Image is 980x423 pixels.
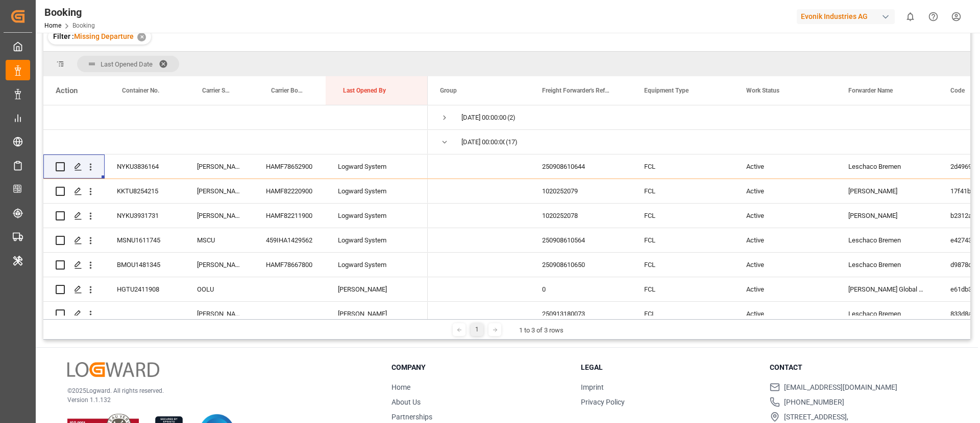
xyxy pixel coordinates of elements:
div: Press SPACE to select this row. [43,228,428,253]
span: Container No. [122,87,159,94]
a: Imprint [581,383,604,391]
div: 1 to 3 of 3 rows [519,325,563,336]
div: Leschaco Bremen [836,302,938,326]
a: About Us [391,398,421,406]
span: Forwarder Name [848,87,893,94]
span: Missing Departure [74,32,134,40]
a: Home [391,383,410,391]
div: OOLU [185,277,254,301]
span: Equipment Type [644,87,689,94]
div: 1 [471,323,483,336]
a: Privacy Policy [581,398,625,406]
span: (2) [507,106,516,129]
span: Last Opened By [343,87,386,94]
span: Filter : [53,32,74,40]
div: Press SPACE to select this row. [43,204,428,228]
span: [EMAIL_ADDRESS][DOMAIN_NAME] [784,382,897,393]
div: [PERSON_NAME] [185,204,254,228]
div: FCL [632,253,734,277]
div: 1020252078 [530,204,632,228]
div: Booking [44,5,95,20]
div: Active [734,277,836,301]
div: Leschaco Bremen [836,228,938,252]
p: Version 1.1.132 [67,395,366,405]
div: [PERSON_NAME] [185,302,254,326]
span: (17) [506,130,518,154]
div: Evonik Industries AG [797,9,895,24]
div: Active [734,204,836,228]
div: 250908610644 [530,154,632,179]
div: 1020252079 [530,179,632,203]
div: HGTU2411908 [105,277,185,301]
img: Logward Logo [67,362,159,377]
div: Logward System [326,204,428,228]
div: Active [734,154,836,179]
div: Press SPACE to select this row. [43,302,428,326]
span: Code [950,87,965,94]
div: HAMF82211900 [254,204,326,228]
div: Leschaco Bremen [836,154,938,179]
div: [DATE] 00:00:00 [461,130,505,154]
div: Leschaco Bremen [836,253,938,277]
span: Last Opened Date [101,60,153,68]
div: [PERSON_NAME] [326,277,428,301]
div: FCL [632,154,734,179]
div: NYKU3836164 [105,154,185,179]
div: [PERSON_NAME] [836,179,938,203]
h3: Legal [581,362,757,373]
div: BMOU1481345 [105,253,185,277]
span: [PHONE_NUMBER] [784,397,844,408]
div: [PERSON_NAME] [836,204,938,228]
span: Carrier SCAC [202,87,232,94]
div: Active [734,228,836,252]
div: Press SPACE to select this row. [43,130,428,154]
div: 0 [530,277,632,301]
div: Press SPACE to select this row. [43,105,428,130]
div: Press SPACE to select this row. [43,277,428,302]
div: MSCU [185,228,254,252]
div: [PERSON_NAME] [185,253,254,277]
div: FCL [632,204,734,228]
div: 250913180073 [530,302,632,326]
div: MSNU1611745 [105,228,185,252]
div: [DATE] 00:00:00 [461,106,506,129]
div: 250908610564 [530,228,632,252]
div: FCL [632,179,734,203]
button: Help Center [922,5,945,28]
div: FCL [632,277,734,301]
div: Logward System [326,154,428,179]
a: Partnerships [391,413,432,421]
button: show 0 new notifications [899,5,922,28]
span: Freight Forwarder's Reference No. [542,87,610,94]
div: Press SPACE to select this row. [43,253,428,277]
span: Carrier Booking No. [271,87,304,94]
div: NYKU3931731 [105,204,185,228]
h3: Company [391,362,568,373]
div: Action [56,86,78,95]
div: Logward System [326,179,428,203]
div: [PERSON_NAME] [326,302,428,326]
div: Logward System [326,228,428,252]
p: © 2025 Logward. All rights reserved. [67,386,366,395]
div: [PERSON_NAME] [185,154,254,179]
button: Evonik Industries AG [797,7,899,26]
div: Logward System [326,253,428,277]
div: KKTU8254215 [105,179,185,203]
div: ✕ [137,33,146,41]
div: Active [734,179,836,203]
div: HAMF78667800 [254,253,326,277]
span: Work Status [746,87,779,94]
div: [PERSON_NAME] Global Transport BV [836,277,938,301]
div: Press SPACE to select this row. [43,154,428,179]
a: Home [44,22,61,29]
h3: Contact [770,362,946,373]
div: HAMF82220900 [254,179,326,203]
div: [PERSON_NAME] [185,179,254,203]
div: Active [734,253,836,277]
div: HAMF78652900 [254,154,326,179]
